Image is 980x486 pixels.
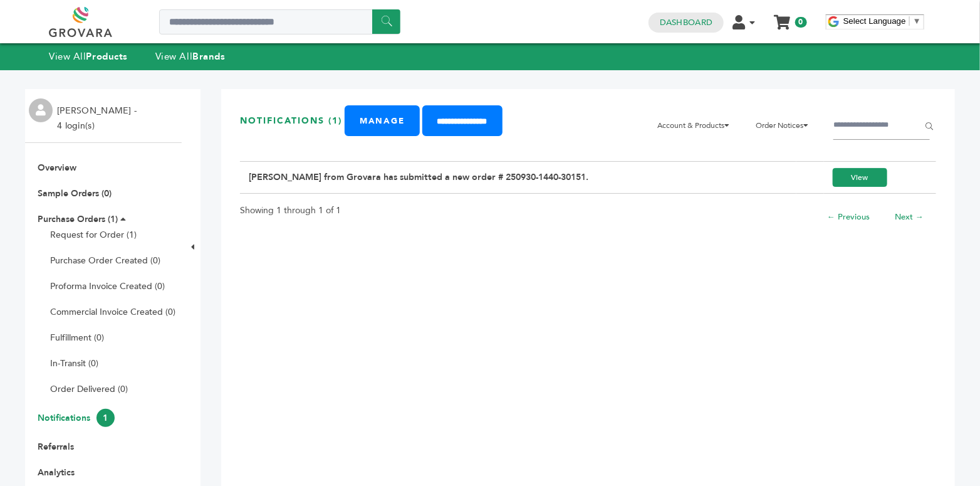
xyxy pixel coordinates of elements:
[913,16,921,26] span: ▼
[50,383,128,395] a: Order Delivered (0)
[155,50,226,63] a: View AllBrands
[38,162,76,174] a: Overview
[50,357,98,369] a: In-Transit (0)
[833,168,887,187] a: View
[240,161,796,193] td: [PERSON_NAME] from Grovara has submitted a new order # 250930-1440-30151.
[909,16,910,26] span: ​
[843,16,906,26] span: Select Language
[345,105,420,136] a: Manage
[240,203,341,218] p: Showing 1 through 1 of 1
[38,412,115,424] a: Notifications1
[660,17,712,28] a: Dashboard
[50,229,137,241] a: Request for Order (1)
[749,112,822,139] li: Order Notices
[29,98,53,122] img: profile.png
[827,211,870,223] a: ← Previous
[651,112,743,139] li: Account & Products
[895,211,924,223] a: Next →
[192,50,225,63] strong: Brands
[38,213,118,225] a: Purchase Orders (1)
[843,16,921,26] a: Select Language​
[795,17,807,28] span: 0
[159,9,400,34] input: Search a product or brand...
[240,115,342,127] h3: Notifications (1)
[96,409,115,427] span: 1
[38,467,75,478] a: Analytics
[775,11,790,24] a: My Cart
[57,103,140,134] li: [PERSON_NAME] - 4 login(s)
[38,188,112,199] a: Sample Orders (0)
[86,50,128,63] strong: Products
[50,332,104,344] a: Fulfillment (0)
[38,441,74,453] a: Referrals
[50,306,175,318] a: Commercial Invoice Created (0)
[833,112,930,140] input: Filter by keywords
[49,50,128,63] a: View AllProducts
[50,280,165,292] a: Proforma Invoice Created (0)
[50,255,160,267] a: Purchase Order Created (0)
